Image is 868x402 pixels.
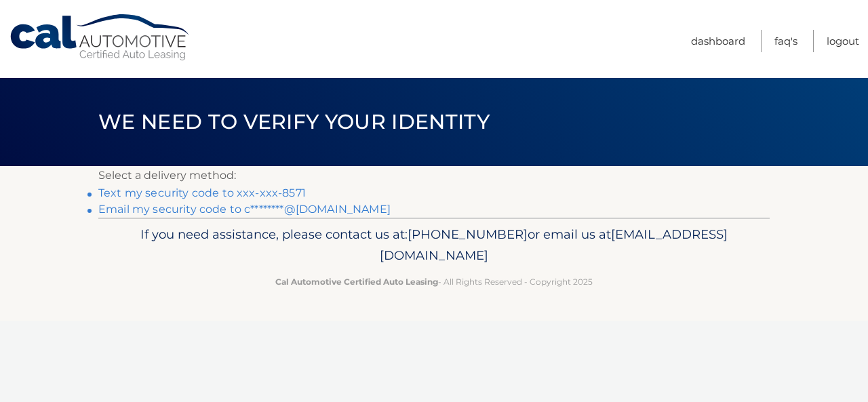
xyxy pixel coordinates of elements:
[98,203,391,216] a: Email my security code to c********@[DOMAIN_NAME]
[408,226,528,242] span: [PHONE_NUMBER]
[107,224,761,267] p: If you need assistance, please contact us at: or email us at
[827,30,859,52] a: Logout
[98,109,490,134] span: We need to verify your identity
[98,166,770,185] p: Select a delivery method:
[107,275,761,289] p: - All Rights Reserved - Copyright 2025
[98,186,306,199] a: Text my security code to xxx-xxx-8571
[774,30,797,52] a: FAQ's
[9,14,192,62] a: Cal Automotive
[691,30,745,52] a: Dashboard
[275,277,438,287] strong: Cal Automotive Certified Auto Leasing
